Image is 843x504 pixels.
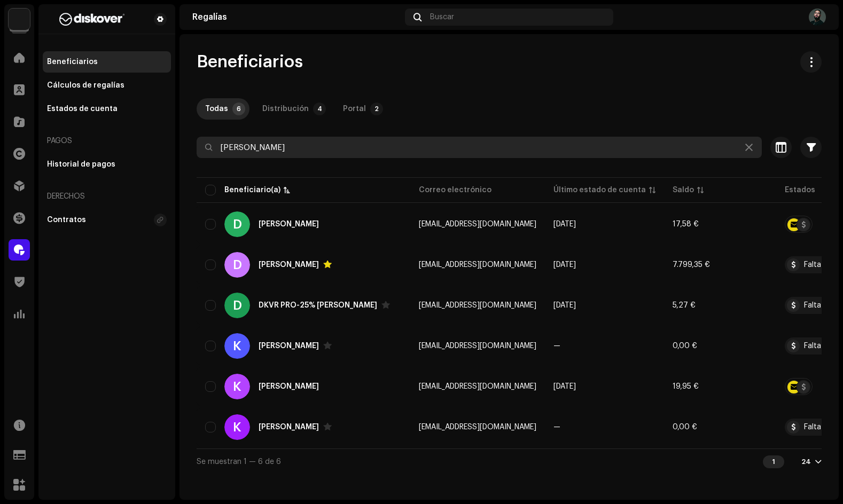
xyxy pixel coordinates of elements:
span: allalbarazakarim@gmail.com [419,342,536,350]
re-m-nav-item: Contratos [43,209,171,231]
div: Cálculos de regalías [47,81,124,90]
span: djkarimsp@gmail.com [419,261,536,269]
div: K [224,374,250,399]
span: 17,58 € [673,220,699,228]
div: Todas [205,98,228,120]
span: 5,27 € [673,302,696,309]
span: 0,00 € [673,342,697,350]
span: karimoficiall@gmail.com [419,383,536,390]
div: Beneficiarios [47,58,98,66]
div: Regalías [192,13,401,21]
p-badge: 4 [313,103,326,115]
div: Estados de cuenta [47,105,118,113]
div: Karim Arango Gomez [259,383,319,390]
div: 24 [801,458,811,466]
p-badge: 2 [370,103,383,115]
div: Karim Vitas Jr [259,423,319,431]
re-m-nav-item: Cálculos de regalías [43,75,171,96]
span: — [553,423,560,431]
img: 297a105e-aa6c-4183-9ff4-27133c00f2e2 [9,9,30,30]
re-m-nav-item: Historial de pagos [43,154,171,175]
re-a-nav-header: Derechos [43,184,171,209]
img: b627a117-4a24-417a-95e9-2d0c90689367 [47,13,137,26]
span: — [553,342,560,350]
span: sept 2025 [553,261,576,269]
span: Beneficiarios [197,51,303,73]
span: sept 2025 [553,383,576,390]
div: Historial de pagos [47,160,115,169]
div: Distribución [262,98,309,120]
div: Beneficiario(a) [224,185,280,195]
div: Saldo [673,185,694,195]
div: K [224,414,250,440]
div: Diyor Karimbergenov [259,220,319,228]
p-badge: 6 [232,103,245,115]
div: Contratos [47,216,86,224]
div: D [224,211,250,237]
div: Portal [343,98,366,120]
div: DKVR PRO-25% Karim [259,302,377,309]
span: 7.799,35 € [673,261,710,269]
div: Dj Karim [259,261,319,269]
div: D [224,252,250,278]
span: jun 2023 [553,302,576,309]
div: K [224,333,250,359]
span: 19,95 € [673,383,699,390]
span: Se muestran 1 — 6 de 6 [197,458,281,466]
div: 1 [763,455,784,468]
span: badtunecollab@gmail.com [419,220,536,228]
re-a-nav-header: Pagos [43,128,171,154]
input: Buscar [197,137,762,158]
div: D [224,293,250,318]
span: karimoceanmusic@gmail.com [419,302,536,309]
span: sept 2025 [553,220,576,228]
re-m-nav-item: Beneficiarios [43,51,171,73]
div: Último estado de cuenta [553,185,646,195]
span: 0,00 € [673,423,697,431]
span: 461146@diskover.co [419,423,536,431]
div: Karim Al Lal baraza [259,342,319,350]
img: 4aa80ac8-f456-4b73-9155-3004d72a36f1 [809,9,826,26]
span: Buscar [430,13,454,21]
re-m-nav-item: Estados de cuenta [43,98,171,120]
